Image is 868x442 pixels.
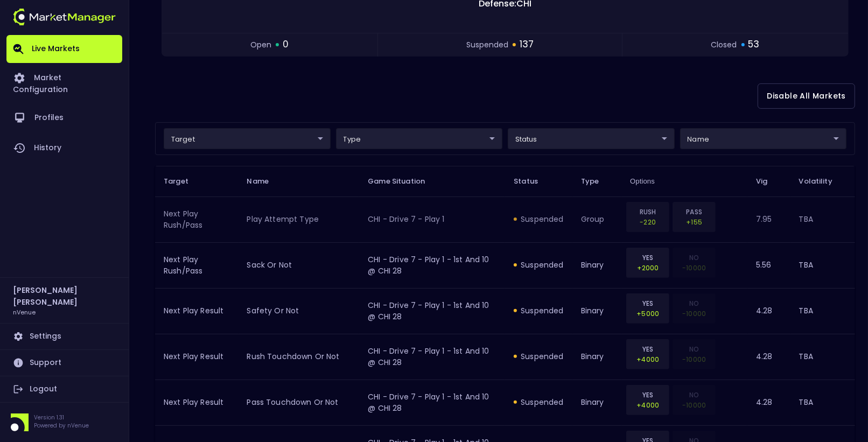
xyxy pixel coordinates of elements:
[633,217,662,227] p: -220
[680,354,709,364] p: -10000
[673,293,716,324] div: Obsolete
[514,305,563,316] div: suspended
[633,252,662,263] p: YES
[514,351,563,362] div: suspended
[164,177,202,186] span: Target
[359,242,505,288] td: CHI - Drive 7 - Play 1 - 1st and 10 @ CHI 28
[155,197,239,242] td: Next Play Rush/Pass
[711,39,737,51] span: closed
[514,397,563,408] div: suspended
[633,308,662,319] p: +5000
[239,334,360,380] td: rush touchdown or not
[572,334,622,380] td: binary
[790,288,855,334] td: TBA
[6,133,122,163] a: History
[514,214,563,224] div: suspended
[514,177,552,186] span: Status
[747,288,790,334] td: 4.28
[790,242,855,288] td: TBA
[247,177,283,186] span: Name
[239,288,360,334] td: safety or not
[250,39,271,51] span: open
[747,242,790,288] td: 5.56
[747,334,790,380] td: 4.28
[633,354,662,364] p: +4000
[13,9,116,25] img: logo
[239,197,360,242] td: Play Attempt Type
[368,177,439,186] span: Game Situation
[633,298,662,308] p: YES
[680,128,847,149] div: target
[164,128,331,149] div: target
[633,390,662,400] p: YES
[336,128,503,149] div: target
[621,166,747,197] th: Options
[799,177,846,186] span: Volatility
[673,248,716,278] div: Obsolete
[790,380,855,425] td: TBA
[581,177,613,186] span: Type
[748,38,760,52] span: 53
[520,38,534,52] span: 137
[466,39,508,51] span: suspended
[359,380,505,425] td: CHI - Drive 7 - Play 1 - 1st and 10 @ CHI 28
[359,334,505,380] td: CHI - Drive 7 - Play 1 - 1st and 10 @ CHI 28
[6,324,122,349] a: Settings
[6,376,122,402] a: Logout
[680,308,709,319] p: -10000
[359,197,505,242] td: CHI - Drive 7 - Play 1
[283,38,289,52] span: 0
[155,334,239,380] td: Next Play Result
[790,197,855,242] td: TBA
[680,207,709,217] p: PASS
[239,242,360,288] td: sack or not
[673,339,716,369] div: Obsolete
[633,344,662,354] p: YES
[13,284,116,308] h2: [PERSON_NAME] [PERSON_NAME]
[633,400,662,410] p: +4000
[572,242,622,288] td: binary
[6,413,122,431] div: Version 1.31Powered by nVenue
[155,242,239,288] td: Next Play Rush/Pass
[34,413,89,422] p: Version 1.31
[508,128,675,149] div: target
[790,334,855,380] td: TBA
[633,207,662,217] p: RUSH
[514,259,563,270] div: suspended
[155,380,239,425] td: Next Play Result
[13,308,36,316] h3: nVenue
[680,344,709,354] p: NO
[680,252,709,263] p: NO
[680,390,709,400] p: NO
[239,380,360,425] td: pass touchdown or not
[359,288,505,334] td: CHI - Drive 7 - Play 1 - 1st and 10 @ CHI 28
[34,422,89,430] p: Powered by nVenue
[155,288,239,334] td: Next Play Result
[747,380,790,425] td: 4.28
[6,350,122,376] a: Support
[633,263,662,273] p: +2000
[756,177,781,186] span: Vig
[6,103,122,133] a: Profiles
[680,263,709,273] p: -10000
[680,400,709,410] p: -10000
[6,35,122,63] a: Live Markets
[673,385,716,415] div: Obsolete
[6,63,122,103] a: Market Configuration
[758,83,855,109] button: Disable All Markets
[680,298,709,308] p: NO
[680,217,709,227] p: +155
[572,288,622,334] td: binary
[572,197,622,242] td: group
[747,197,790,242] td: 7.95
[572,380,622,425] td: binary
